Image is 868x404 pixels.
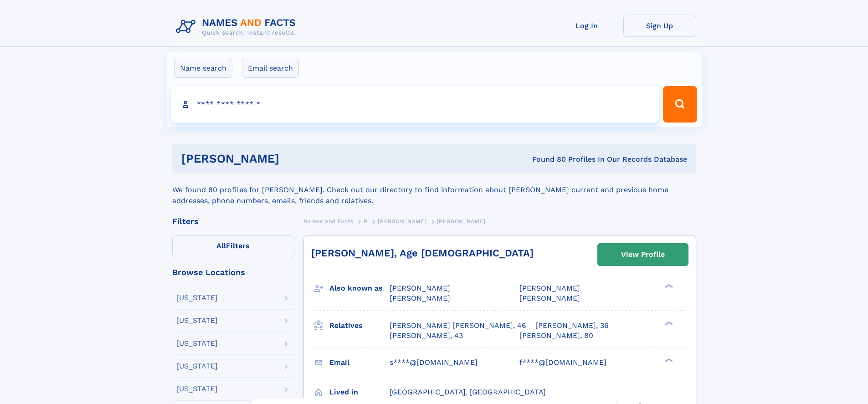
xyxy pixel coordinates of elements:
[663,283,673,289] div: ❯
[242,59,299,78] label: Email search
[390,321,526,331] a: [PERSON_NAME] [PERSON_NAME], 46
[172,217,294,225] div: Filters
[663,86,697,123] button: Search Button
[181,153,406,164] h1: [PERSON_NAME]
[535,321,609,331] a: [PERSON_NAME], 36
[378,215,426,227] a: [PERSON_NAME]
[329,355,390,370] h3: Email
[329,384,390,400] h3: Lived in
[171,86,659,123] input: search input
[172,15,303,39] img: Logo Names and Facts
[176,317,218,324] div: [US_STATE]
[329,281,390,296] h3: Also known as
[176,385,218,393] div: [US_STATE]
[406,154,687,164] div: Found 80 Profiles In Our Records Database
[176,340,218,347] div: [US_STATE]
[519,284,580,292] span: [PERSON_NAME]
[663,320,673,326] div: ❯
[176,363,218,370] div: [US_STATE]
[623,15,696,37] a: Sign Up
[437,218,486,225] span: [PERSON_NAME]
[621,244,665,265] div: View Profile
[390,284,450,292] span: [PERSON_NAME]
[172,174,696,206] div: We found 80 profiles for [PERSON_NAME]. Check out our directory to find information about [PERSON...
[364,215,368,227] a: P
[216,241,226,250] span: All
[663,357,673,363] div: ❯
[598,244,688,266] a: View Profile
[390,331,463,341] a: [PERSON_NAME], 43
[390,388,546,396] span: [GEOGRAPHIC_DATA], [GEOGRAPHIC_DATA]
[364,218,368,225] span: P
[519,294,580,302] span: [PERSON_NAME]
[329,318,390,333] h3: Relatives
[550,15,623,37] a: Log In
[311,247,534,259] a: [PERSON_NAME], Age [DEMOGRAPHIC_DATA]
[172,268,294,276] div: Browse Locations
[378,218,426,225] span: [PERSON_NAME]
[519,331,593,341] a: [PERSON_NAME], 80
[303,215,354,227] a: Names and Facts
[174,59,232,78] label: Name search
[176,294,218,302] div: [US_STATE]
[390,294,450,302] span: [PERSON_NAME]
[172,235,294,257] label: Filters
